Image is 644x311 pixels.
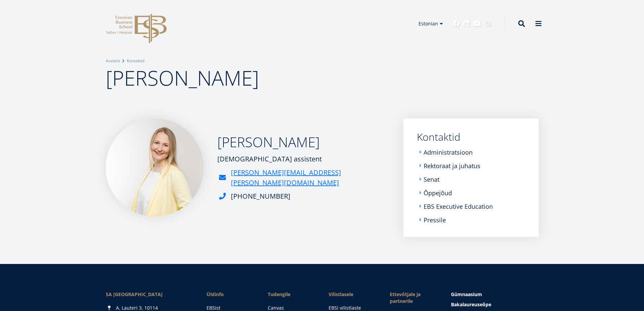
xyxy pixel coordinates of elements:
[231,168,390,188] a: [PERSON_NAME][EMAIL_ADDRESS][PERSON_NAME][DOMAIN_NAME]
[390,291,437,305] span: Ettevõtjale ja partnerile
[453,20,460,27] a: Facebook
[417,132,525,142] a: Kontaktid
[217,134,390,151] h2: [PERSON_NAME]
[106,58,120,64] a: Avaleht
[463,20,470,27] a: Linkedin
[106,118,204,217] img: Kristiin-Eleen Lauri
[424,217,446,223] a: Pressile
[424,203,493,210] a: EBS Executive Education
[424,176,439,183] a: Senat
[424,190,452,196] a: Õppejõud
[106,64,259,92] span: [PERSON_NAME]
[127,58,144,64] a: Kontaktid
[106,291,193,298] div: SA [GEOGRAPHIC_DATA]
[329,291,376,298] span: Vilistlasele
[207,291,254,298] span: Üldinfo
[451,291,482,297] span: Gümnaasium
[268,291,315,298] a: Tudengile
[424,162,480,169] a: Rektoraat ja juhatus
[473,20,481,27] a: Youtube
[451,291,538,298] a: Gümnaasium
[451,301,538,308] a: Bakalaureuseõpe
[424,149,473,156] a: Administratsioon
[451,301,491,308] span: Bakalaureuseõpe
[217,154,390,164] div: [DEMOGRAPHIC_DATA] assistent
[484,20,491,27] a: Instagram
[231,191,290,201] div: [PHONE_NUMBER]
